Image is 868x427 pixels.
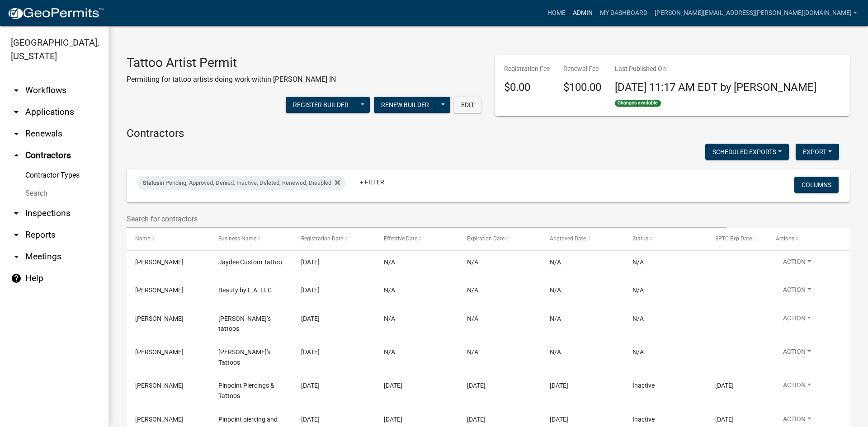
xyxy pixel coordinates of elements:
[11,128,22,139] i: arrow_drop_down
[209,228,292,250] datatable-header-cell: Business Name
[218,258,282,266] span: Jaydee Custom Tattoo
[11,150,22,161] i: arrow_drop_up
[11,107,22,117] i: arrow_drop_down
[127,210,727,228] input: Search for contractors
[504,81,550,94] h4: $0.00
[467,235,505,242] span: Expiration Date
[563,64,601,74] p: Renewal Fee
[454,97,481,113] button: Edit
[218,315,271,333] span: Tommy’s tattoos
[301,258,320,266] span: 10/08/2025
[301,286,320,294] span: 10/08/2025
[569,5,596,22] a: Admin
[632,286,644,294] span: N/A
[550,315,561,322] span: N/A
[135,382,184,389] span: David Negron
[541,228,624,250] datatable-header-cell: Approved Date
[632,258,644,266] span: N/A
[707,228,767,250] datatable-header-cell: BPTC Exp Date
[301,382,320,389] span: 09/19/2025
[615,81,816,94] span: [DATE] 11:17 AM EDT by [PERSON_NAME]
[796,144,839,160] button: Export
[651,5,861,22] a: [PERSON_NAME][EMAIL_ADDRESS][PERSON_NAME][DOMAIN_NAME]
[301,235,343,242] span: Registration Date
[705,144,789,160] button: Scheduled Exports
[550,382,568,389] span: 09/19/2025
[794,177,839,193] button: Columns
[715,235,752,242] span: BPTC Exp Date
[11,208,22,219] i: arrow_drop_down
[135,416,184,423] span: Tranell Clifton
[467,382,486,389] span: 12/31/2025
[563,81,601,94] h4: $100.00
[615,64,816,74] p: Last Published On
[384,258,395,266] span: N/A
[776,380,818,394] button: Action
[384,286,395,294] span: N/A
[353,174,392,190] a: + Filter
[776,314,818,327] button: Action
[127,74,336,85] p: Permitting for tattoo artists doing work within [PERSON_NAME] IN
[467,315,478,322] span: N/A
[776,347,818,360] button: Action
[767,228,850,250] datatable-header-cell: Actions
[143,179,160,186] span: Status
[458,228,541,250] datatable-header-cell: Expiration Date
[550,235,586,242] span: Approved Date
[596,5,651,22] a: My Dashboard
[135,315,184,322] span: Chad Reeves
[218,235,256,242] span: Business Name
[550,416,568,423] span: 09/19/2025
[615,100,661,107] span: Changes available
[632,235,648,242] span: Status
[624,228,707,250] datatable-header-cell: Status
[218,348,270,366] span: Tommy's Tattoos
[135,348,184,356] span: Thomas L
[384,315,395,322] span: N/A
[374,97,436,113] button: Renew Builder
[11,230,22,240] i: arrow_drop_down
[384,348,395,356] span: N/A
[715,382,734,389] span: 09/24/2025
[135,286,184,294] span: Lilly Hullum
[11,251,22,262] i: arrow_drop_down
[286,97,356,113] button: Register Builder
[715,416,734,423] span: 09/19/2025
[11,85,22,96] i: arrow_drop_down
[292,228,375,250] datatable-header-cell: Registration Date
[632,315,644,322] span: N/A
[467,416,486,423] span: 12/31/2025
[544,5,569,22] a: Home
[467,348,478,356] span: N/A
[301,348,320,356] span: 10/02/2025
[301,416,320,423] span: 09/19/2025
[776,235,794,242] span: Actions
[135,235,150,242] span: Name
[776,285,818,298] button: Action
[632,382,655,389] span: Inactive
[375,228,458,250] datatable-header-cell: Effective Date
[384,416,402,423] span: 09/19/2025
[135,258,184,266] span: jeffrey downey
[467,286,478,294] span: N/A
[632,416,655,423] span: Inactive
[218,382,274,399] span: Pinpoint Piercings & Tattoos
[127,55,336,70] h3: Tattoo Artist Permit
[384,382,402,389] span: 09/19/2025
[504,64,550,74] p: Registration Fee
[137,176,345,190] div: in Pending, Approved, Denied, Inactive, Deleted, Renewed, Disabled
[550,258,561,266] span: N/A
[127,127,850,140] h4: Contractors
[550,286,561,294] span: N/A
[384,235,417,242] span: Effective Date
[218,286,272,294] span: Beauty by L.A. LLC
[467,258,478,266] span: N/A
[776,257,818,270] button: Action
[632,348,644,356] span: N/A
[11,273,22,284] i: help
[550,348,561,356] span: N/A
[127,228,209,250] datatable-header-cell: Name
[301,315,320,322] span: 10/02/2025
